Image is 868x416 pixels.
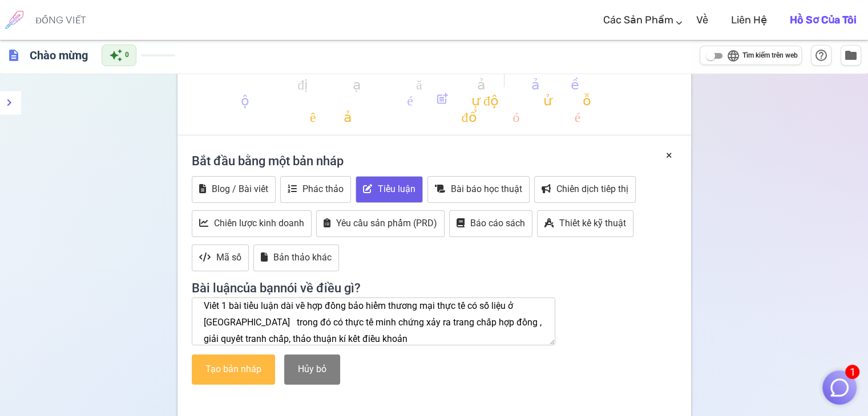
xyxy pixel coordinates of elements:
[696,3,708,37] a: Về
[192,176,276,203] button: Blog / Bài viết
[731,3,767,37] a: Liên hệ
[790,3,857,37] a: Hồ sơ của tôi
[302,183,344,194] font: Phác thảo
[356,176,423,203] button: Tiểu luận
[726,49,740,63] span: language
[814,48,828,62] span: help_outline
[192,210,312,237] button: Chiến lược kinh doanh
[298,364,326,374] font: Hủy bỏ
[603,14,673,26] font: Các sản phẩm
[449,210,532,237] button: Báo cáo sách
[227,92,427,105] font: nội dung_sao chép
[316,210,445,237] button: Yêu cầu sản phẩm (PRD)
[192,244,249,271] button: Mã số
[109,48,123,62] span: auto_awesome
[427,176,530,203] button: Bài báo học thuật
[205,364,261,374] font: Tạo bản nháp
[237,281,280,295] font: của bạn
[499,108,595,122] font: xóa_quét
[30,48,88,62] font: Chào mừng
[537,210,633,237] button: Thiết kế kỹ thuật
[7,48,21,62] span: description
[214,218,304,229] font: Chiến lược kinh doanh
[844,48,858,62] span: folder
[696,14,708,26] font: Về
[534,176,636,203] button: Chiến dịch tiếp thị
[458,92,649,105] font: tự động sửa lỗi cao
[811,45,831,66] button: Trợ giúp & Phím tắt
[253,244,339,271] button: Bản thảo khác
[192,354,275,385] button: Tạo bản nháp
[666,148,672,162] font: ×
[282,108,491,122] font: thêm_ảnh_thay_đổi
[435,92,449,105] font: post_add
[666,147,672,164] button: ×
[280,281,361,295] font: nói về điều gì?
[192,154,344,168] font: Bắt đầu bằng một bản nháp
[25,44,92,67] h6: Nhấp để chỉnh sửa tiêu đề
[559,218,626,229] font: Thiết kế kỹ thuật
[470,218,525,229] font: Báo cáo sách
[216,252,241,263] font: Mã số
[829,377,850,398] img: Đóng trò chuyện
[280,176,351,203] button: Phác thảo
[518,76,579,89] font: tải về
[192,297,556,345] textarea: Viết 1 bài tiểu luận dài về hợp đồng bảo hiểm thương mại thực tế có số liệu ở [GEOGRAPHIC_DATA] t...
[192,281,237,295] font: Bài luận
[284,354,340,385] button: Hủy bỏ
[822,370,857,405] button: 1
[850,366,855,378] font: 1
[841,45,861,66] button: Quản lý tài liệu
[212,183,268,194] font: Blog / Bài viết
[35,14,86,26] font: ĐỒNG VIẾT
[556,183,628,194] font: Chiến dịch tiếp thị
[742,51,798,59] font: Tìm kiếm trên web
[790,14,857,26] font: Hồ sơ của tôi
[378,183,415,194] font: Tiểu luận
[336,218,437,229] font: Yêu cầu sản phẩm (PRD)
[297,76,499,89] font: định dạng_căn_phải
[125,51,129,59] font: 0
[451,183,522,194] font: Bài báo học thuật
[731,14,767,26] font: Liên hệ
[603,3,673,37] a: Các sản phẩm
[273,252,332,263] font: Bản thảo khác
